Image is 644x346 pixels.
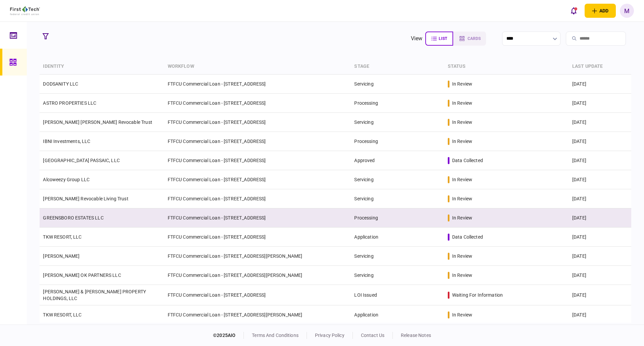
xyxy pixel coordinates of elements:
div: in review [452,100,472,106]
td: [DATE] [569,170,631,189]
td: [DATE] [569,113,631,132]
td: FTFCU Commercial Loan - [STREET_ADDRESS] [164,75,351,94]
div: in review [452,176,472,183]
div: in review [452,195,472,202]
button: open adding identity options [585,4,616,18]
td: [DATE] [569,305,631,325]
td: [DATE] [569,94,631,113]
div: in review [452,214,472,221]
td: Servicing [351,266,444,285]
img: client company logo [10,6,40,15]
a: contact us [361,333,384,338]
td: [DATE] [569,75,631,94]
div: view [411,35,423,43]
td: [DATE] [569,189,631,208]
div: in review [452,138,472,145]
a: [PERSON_NAME] & [PERSON_NAME] PROPERTY HOLDINGS, LLC [43,289,146,301]
td: [DATE] [569,208,631,228]
span: cards [468,36,481,41]
td: [DATE] [569,285,631,305]
div: in review [452,311,472,318]
td: FTFCU Commercial Loan - [STREET_ADDRESS][PERSON_NAME] [164,305,351,325]
td: FTFCU Commercial Loan - [STREET_ADDRESS] [164,94,351,113]
a: terms and conditions [252,333,299,338]
div: waiting for information [452,292,503,298]
td: [DATE] [569,228,631,247]
div: in review [452,119,472,126]
td: [DATE] [569,266,631,285]
td: Approved [351,151,444,170]
th: last update [569,59,631,75]
td: Processing [351,208,444,228]
div: in review [452,272,472,279]
td: Application [351,305,444,325]
td: [DATE] [569,132,631,151]
a: Alcoweezy Group LLC [43,177,90,182]
td: FTFCU Commercial Loan - [STREET_ADDRESS] [164,151,351,170]
a: [GEOGRAPHIC_DATA] PASSAIC, LLC [43,158,120,163]
button: list [425,32,453,46]
td: LOI Issued [351,285,444,305]
th: stage [351,59,444,75]
td: FTFCU Commercial Loan - [STREET_ADDRESS] [164,285,351,305]
a: DODSANITY LLC [43,81,78,87]
a: TKW RESORT, LLC [43,312,82,317]
a: [PERSON_NAME] OK PARTNERS LLC [43,273,121,278]
a: [PERSON_NAME] Revocable Living Trust [43,196,128,201]
div: in review [452,81,472,87]
td: Application [351,228,444,247]
td: Servicing [351,170,444,189]
a: TKW RESORT, LLC [43,234,82,240]
th: status [444,59,569,75]
th: identity [40,59,164,75]
td: Servicing [351,113,444,132]
td: Servicing [351,189,444,208]
div: data collected [452,157,483,164]
td: Processing [351,94,444,113]
a: GREENSBORO ESTATES LLC [43,215,103,220]
div: in review [452,253,472,259]
td: FTFCU Commercial Loan - [STREET_ADDRESS] [164,189,351,208]
td: FTFCU Commercial Loan - [STREET_ADDRESS] [164,228,351,247]
button: cards [453,32,486,46]
td: Servicing [351,75,444,94]
td: Processing [351,132,444,151]
a: release notes [401,333,431,338]
td: FTFCU Commercial Loan - [STREET_ADDRESS][PERSON_NAME] [164,266,351,285]
a: [PERSON_NAME] [43,253,79,259]
a: ASTRO PROPERTIES LLC [43,100,96,106]
td: FTFCU Commercial Loan - [STREET_ADDRESS] [164,170,351,189]
td: FTFCU Commercial Loan - [STREET_ADDRESS] [164,113,351,132]
button: M [620,4,634,18]
button: open notifications list [567,4,581,18]
td: FTFCU Commercial Loan - [STREET_ADDRESS][PERSON_NAME] [164,247,351,266]
span: list [439,36,447,41]
td: [DATE] [569,247,631,266]
td: Servicing [351,247,444,266]
div: data collected [452,234,483,240]
th: workflow [164,59,351,75]
td: [DATE] [569,151,631,170]
td: FTFCU Commercial Loan - [STREET_ADDRESS] [164,132,351,151]
a: privacy policy [315,333,344,338]
a: IBNI Investments, LLC [43,139,90,144]
td: FTFCU Commercial Loan - [STREET_ADDRESS] [164,208,351,228]
div: © 2025 AIO [213,332,244,339]
a: [PERSON_NAME] [PERSON_NAME] Revocable Trust [43,119,152,125]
